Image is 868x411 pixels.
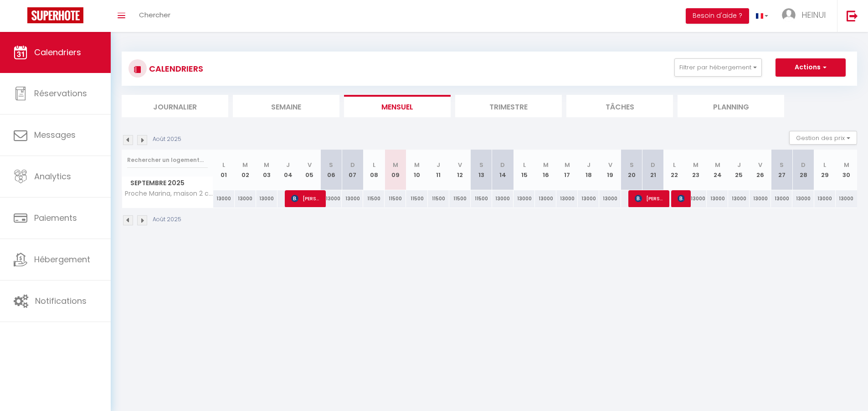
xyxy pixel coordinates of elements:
abbr: M [693,161,699,169]
th: 11 [428,150,449,190]
abbr: V [308,161,312,169]
th: 06 [320,150,342,190]
p: Août 2025 [153,135,181,144]
th: 23 [685,150,707,190]
span: Paiements [34,212,77,224]
abbr: D [801,161,806,169]
button: Gestion des prix [789,131,857,145]
span: Chercher [139,10,170,20]
th: 09 [385,150,406,190]
div: 11500 [449,190,471,207]
abbr: V [608,161,612,169]
div: 13000 [235,190,256,207]
button: Besoin d'aide ? [686,8,749,24]
div: 13000 [836,190,857,207]
abbr: D [350,161,355,169]
li: Mensuel [344,95,451,117]
abbr: L [673,161,676,169]
div: 13000 [213,190,235,207]
th: 15 [514,150,535,190]
abbr: M [264,161,269,169]
th: 13 [471,150,492,190]
div: 13000 [535,190,556,207]
div: 11500 [406,190,427,207]
span: Hébergement [34,254,90,265]
div: 13000 [750,190,771,207]
div: 13000 [578,190,599,207]
div: 13000 [556,190,578,207]
li: Semaine [233,95,339,117]
div: 13000 [792,190,814,207]
th: 07 [342,150,363,190]
abbr: M [543,161,549,169]
abbr: S [630,161,634,169]
span: Notifications [35,295,87,307]
li: Journalier [122,95,228,117]
th: 29 [814,150,836,190]
button: Actions [776,58,846,77]
input: Rechercher un logement... [127,152,208,168]
abbr: J [437,161,440,169]
th: 10 [406,150,427,190]
th: 22 [664,150,685,190]
th: 19 [599,150,621,190]
span: Calendriers [34,47,81,58]
img: logout [847,10,858,21]
abbr: V [758,161,762,169]
th: 05 [299,150,320,190]
div: 13000 [514,190,535,207]
abbr: M [393,161,398,169]
abbr: J [737,161,741,169]
th: 03 [256,150,277,190]
th: 27 [771,150,792,190]
th: 08 [363,150,385,190]
th: 24 [707,150,728,190]
abbr: S [329,161,333,169]
th: 30 [836,150,857,190]
th: 17 [556,150,578,190]
th: 26 [750,150,771,190]
div: 13000 [256,190,277,207]
span: Septembre 2025 [122,177,213,190]
div: 13000 [728,190,750,207]
div: 11500 [385,190,406,207]
th: 04 [277,150,299,190]
span: [PERSON_NAME] [678,190,685,207]
span: [PERSON_NAME] [635,190,663,207]
div: 13000 [685,190,707,207]
abbr: L [523,161,526,169]
span: Réservations [34,88,87,99]
div: 11500 [428,190,449,207]
span: Messages [34,129,76,140]
abbr: M [715,161,720,169]
button: Ouvrir le widget de chat LiveChat [7,4,35,31]
img: ... [782,8,796,22]
div: 13000 [342,190,363,207]
abbr: D [500,161,505,169]
div: 13000 [771,190,792,207]
th: 20 [621,150,642,190]
th: 25 [728,150,750,190]
abbr: V [458,161,462,169]
th: 21 [642,150,664,190]
th: 14 [492,150,514,190]
th: 02 [235,150,256,190]
img: Super Booking [27,7,83,23]
div: 11500 [363,190,385,207]
span: Proche Marina, maison 2 chambres [123,190,215,197]
div: 13000 [492,190,514,207]
div: 11500 [471,190,492,207]
abbr: L [373,161,375,169]
th: 16 [535,150,556,190]
abbr: J [286,161,290,169]
abbr: M [242,161,248,169]
li: Trimestre [455,95,562,117]
th: 18 [578,150,599,190]
abbr: S [780,161,784,169]
th: 01 [213,150,235,190]
div: 13000 [707,190,728,207]
h3: CALENDRIERS [147,58,203,79]
th: 12 [449,150,471,190]
abbr: M [565,161,570,169]
abbr: M [844,161,849,169]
